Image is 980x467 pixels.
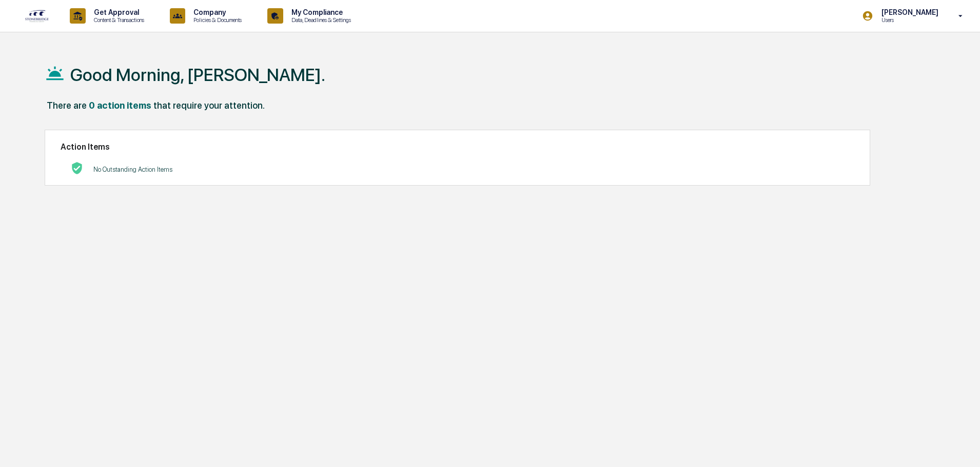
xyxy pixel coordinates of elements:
[283,8,356,16] p: My Compliance
[873,8,944,16] p: [PERSON_NAME]
[89,100,151,111] div: 0 action items
[61,142,854,152] h2: Action Items
[185,16,247,24] p: Policies & Documents
[153,100,265,111] div: that require your attention.
[86,16,149,24] p: Content & Transactions
[93,166,172,173] p: No Outstanding Action Items
[185,8,247,16] p: Company
[47,100,87,111] div: There are
[86,8,149,16] p: Get Approval
[71,162,83,174] img: No Actions logo
[70,65,325,85] h1: Good Morning, [PERSON_NAME].
[283,16,356,24] p: Data, Deadlines & Settings
[25,9,49,23] img: logo
[873,16,944,24] p: Users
